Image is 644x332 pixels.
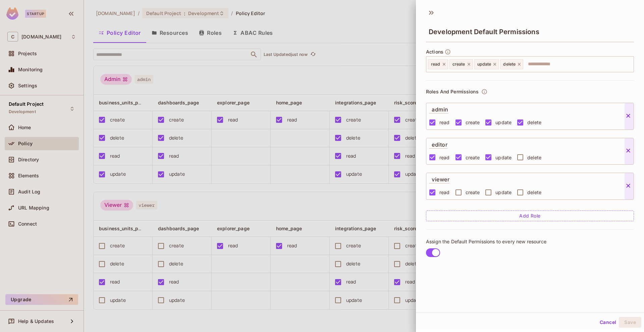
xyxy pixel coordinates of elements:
[428,59,448,69] div: read
[619,317,641,328] button: Save
[495,154,512,161] span: update
[429,138,447,149] p: editor
[495,119,512,126] span: update
[466,189,480,195] span: create
[439,119,450,126] span: read
[466,119,480,126] span: create
[439,154,450,161] span: read
[466,154,480,161] span: create
[495,189,512,195] span: update
[429,28,539,36] span: Development Default Permissions
[429,103,448,113] p: admin
[429,173,449,183] p: viewer
[503,62,516,67] span: delete
[426,49,443,55] span: Actions
[449,59,473,69] div: create
[527,154,541,161] span: delete
[527,119,541,126] span: delete
[431,62,440,67] span: read
[452,62,465,67] span: create
[426,239,546,245] span: Assign the Default Permissions to every new resource
[477,62,491,67] span: update
[597,317,619,328] button: Cancel
[426,211,634,221] button: Add Role
[527,189,541,195] span: delete
[500,59,523,69] div: delete
[439,189,450,195] span: read
[474,59,499,69] div: update
[426,89,479,94] p: Roles And Permissions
